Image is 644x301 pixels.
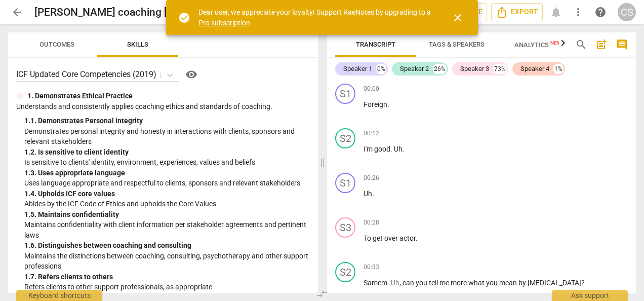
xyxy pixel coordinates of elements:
span: Tags & Speakers [429,41,485,48]
span: close [452,12,464,24]
span: Filler word [391,279,399,287]
span: Transcript [356,41,395,48]
div: Change speaker [335,84,355,104]
p: Abides by the ICF Code of Ethics and upholds the Core Values [24,199,310,209]
span: ? [581,279,585,287]
div: 1. 2. Is sensitive to client identity [24,147,310,158]
div: Speaker 1 [343,64,372,74]
span: 00:28 [364,218,379,227]
div: 1. 7. Refers clients to others [24,272,310,282]
span: more [451,279,468,287]
span: . [402,145,405,153]
span: more_vert [572,6,584,18]
span: arrow_back [11,6,23,18]
span: help [594,6,607,18]
p: Understands and consistently applies coaching ethics and standards of coaching. [16,101,310,112]
div: Change speaker [335,173,355,193]
span: New [550,40,561,46]
span: 00:12 [364,129,379,138]
span: good [374,145,390,153]
span: Uh [364,190,372,198]
span: Analytics [514,41,561,49]
span: get [373,234,384,242]
span: comment [616,39,628,51]
div: 1% [553,64,563,74]
div: Change speaker [335,128,355,148]
div: Ask support [552,290,628,301]
span: . [372,190,374,198]
span: Foreign [364,100,387,108]
span: Samem [364,279,387,287]
p: 1. Demonstrates Ethical Practice [27,91,133,101]
p: ICF Updated Core Competencies (2019) [16,68,156,80]
button: Add summary [593,36,610,53]
span: . [416,234,418,242]
div: 1. 5. Maintains confidentiality [24,209,310,220]
div: 1. 3. Uses appropriate language [24,168,310,178]
span: To [364,234,373,242]
div: Speaker 4 [520,64,549,74]
p: Refers clients to other support professionals, as appropriate [24,282,310,292]
span: 00:00 [364,85,379,93]
div: 73% [493,64,507,74]
span: Outcomes [39,41,74,48]
span: I'm [364,145,374,153]
a: Help [179,66,199,83]
a: Help [591,3,610,21]
div: Speaker 2 [400,64,429,74]
span: what [468,279,486,287]
span: can [402,279,416,287]
div: 26% [433,64,447,74]
span: actor [399,234,416,242]
span: 00:33 [364,263,379,272]
span: tell [429,279,439,287]
div: Keyboard shortcuts [16,290,102,301]
span: search [575,39,587,51]
span: . [387,100,389,108]
div: Change speaker [335,217,355,238]
span: visibility [185,68,197,81]
h2: [PERSON_NAME] coaching [PERSON_NAME] [34,6,245,19]
div: Dear user, we appreciate your loyalty! Support RaeNotes by upgrading to a [198,7,433,28]
button: Search [573,36,589,53]
span: you [416,279,429,287]
span: Export [496,6,538,18]
div: 1. 6. Distinguishes between coaching and consulting [24,240,310,251]
span: me [439,279,451,287]
span: . [390,145,394,153]
div: 0% [376,64,386,74]
button: Show/Hide comments [614,36,630,53]
span: Skills [127,41,148,48]
div: Speaker 3 [460,64,489,74]
p: Maintains the distinctions between coaching, consulting, psychotherapy and other support professions [24,251,310,272]
a: Pro subscription [198,19,250,27]
span: post_add [595,39,608,51]
p: Uses language appropriate and respectful to clients, sponsors and relevant stakeholders [24,178,310,189]
span: over [384,234,399,242]
span: [MEDICAL_DATA] [528,279,581,287]
p: Demonstrates personal integrity and honesty in interactions with clients, sponsors and relevant s... [24,126,310,147]
button: Close [446,6,470,30]
div: Change speaker [335,262,355,282]
button: CS [618,3,636,21]
p: Is sensitive to clients' identity, environment, experiences, values and beliefs [24,157,310,168]
span: you [486,279,499,287]
span: check_circle [178,12,190,24]
span: 00:26 [364,174,379,182]
span: , [399,279,402,287]
div: 1. 4. Upholds ICF core values [24,189,310,199]
button: Help [183,66,199,83]
button: Export [491,3,543,21]
p: Maintains confidentiality with client information per stakeholder agreements and pertinent laws [24,219,310,240]
span: mean [499,279,518,287]
span: . [387,279,391,287]
span: by [518,279,528,287]
div: 1. 1. Demonstrates Personal integrity [24,116,310,126]
span: Uh [394,145,402,153]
